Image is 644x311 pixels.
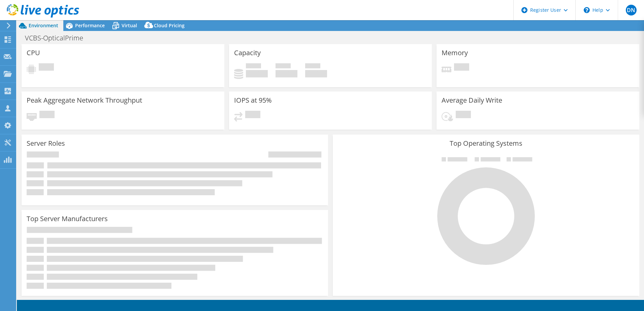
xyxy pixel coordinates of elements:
h4: 0 GiB [276,70,297,77]
span: Performance [75,22,105,29]
span: Environment [29,22,58,29]
span: Pending [456,111,471,120]
h3: Capacity [234,49,261,57]
h3: IOPS at 95% [234,97,272,104]
span: Used [246,63,261,70]
h3: CPU [27,49,40,57]
h1: VCBS-OpticalPrime [22,34,94,42]
span: Cloud Pricing [154,22,185,29]
span: Pending [245,111,260,120]
span: Free [276,63,291,70]
span: DN [626,5,637,15]
span: Pending [39,63,54,72]
svg: \n [584,7,590,13]
h3: Top Operating Systems [338,140,634,147]
h4: 0 GiB [246,70,268,77]
h3: Memory [442,49,468,57]
h4: 0 GiB [305,70,327,77]
span: Virtual [122,22,137,29]
span: Pending [454,63,469,72]
span: Total [305,63,320,70]
h3: Average Daily Write [442,97,502,104]
h3: Peak Aggregate Network Throughput [27,97,142,104]
span: Pending [39,111,55,120]
h3: Top Server Manufacturers [27,215,108,222]
h3: Server Roles [27,140,65,147]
